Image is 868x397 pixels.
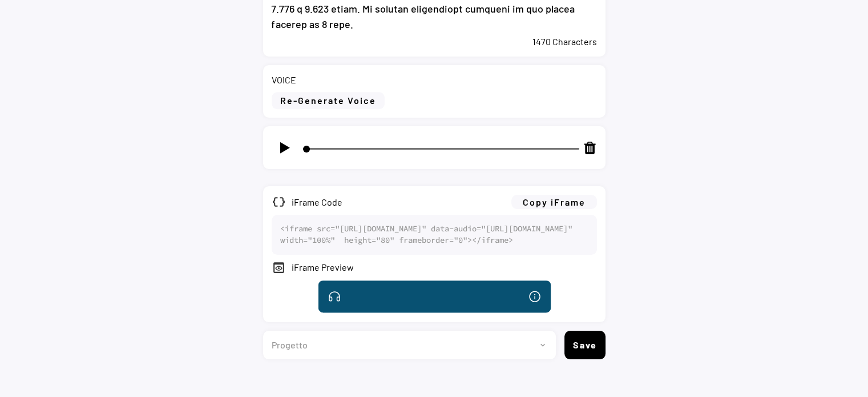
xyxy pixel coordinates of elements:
[277,141,292,155] img: icons8-play-50.png
[511,195,597,209] button: Copy iFrame
[56,9,70,23] img: Headphones.svg
[272,195,286,209] button: data_object
[272,74,296,86] div: VOICE
[280,223,588,246] div: <iframe src="[URL][DOMAIN_NAME]" data-audio="[URL][DOMAIN_NAME]" width="100%" height="80" framebo...
[272,260,286,275] button: preview
[292,261,597,274] div: iFrame Preview
[292,196,506,208] div: iFrame Code
[272,92,385,109] button: Re-Generate Voice
[564,331,605,359] button: Save
[272,35,597,48] div: 1470 Characters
